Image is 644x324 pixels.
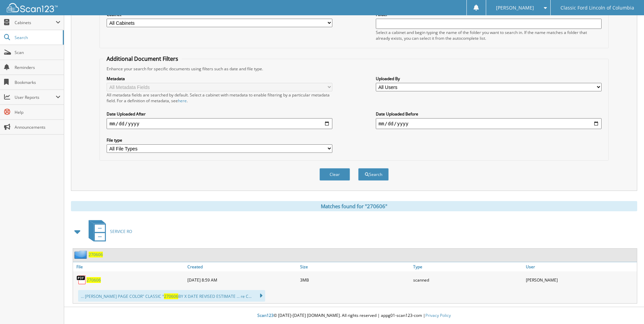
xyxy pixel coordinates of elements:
span: User Reports [15,94,56,100]
a: SERVICE RO [85,218,132,245]
span: Cabinets [15,20,56,25]
a: Created [186,262,298,271]
div: ... [PERSON_NAME] PAGE COLOR" CLASSIC ° BY X DATE REVISED ESTIMATE ... re C... [78,290,265,302]
span: [PERSON_NAME] [496,6,534,10]
span: Classic Ford Lincoln of Columbia [560,6,634,10]
legend: Additional Document Filters [103,55,182,62]
input: end [376,118,602,129]
div: Enhance your search for specific documents using filters such as date and file type. [103,66,605,72]
a: here [178,98,187,104]
div: Select a cabinet and begin typing the name of the folder you want to search in. If the name match... [376,30,602,41]
div: Matches found for "270606" [71,201,637,211]
div: scanned [411,273,524,287]
span: 270606 [164,293,178,299]
a: User [524,262,637,271]
span: Search [15,35,59,40]
button: Search [358,168,389,181]
a: Size [298,262,411,271]
label: Uploaded By [376,76,602,82]
span: SERVICE RO [110,229,132,234]
a: 270606 [89,252,103,257]
span: Announcements [15,124,60,130]
label: Date Uploaded After [107,111,332,117]
label: Metadata [107,76,332,82]
span: Scan123 [257,312,274,318]
img: PDF.png [76,275,87,285]
a: File [73,262,186,271]
img: scan123-logo-white.svg [7,3,58,12]
button: Clear [319,168,350,181]
div: © [DATE]-[DATE] [DOMAIN_NAME]. All rights reserved | appg01-scan123-com | [64,307,644,324]
a: 270606 [87,277,101,283]
iframe: Chat Widget [610,291,644,324]
a: Type [411,262,524,271]
label: Date Uploaded Before [376,111,602,117]
div: [DATE] 8:59 AM [186,273,298,287]
input: start [107,118,332,129]
img: folder2.png [74,250,89,259]
label: File type [107,137,332,143]
div: 3MB [298,273,411,287]
div: [PERSON_NAME] [524,273,637,287]
a: Privacy Policy [425,312,451,318]
span: Help [15,109,60,115]
span: Reminders [15,65,60,70]
span: Bookmarks [15,79,60,85]
span: Scan [15,50,60,55]
div: All metadata fields are searched by default. Select a cabinet with metadata to enable filtering b... [107,92,332,104]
